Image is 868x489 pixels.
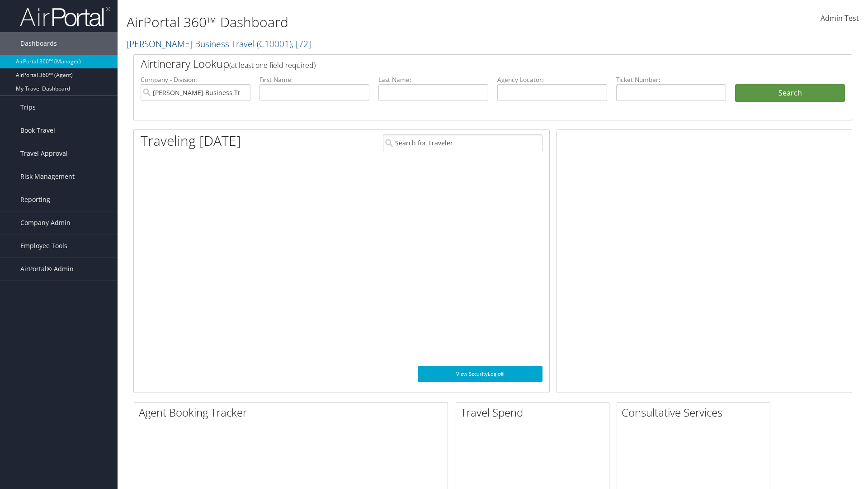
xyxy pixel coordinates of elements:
[141,75,250,84] label: Company - Division:
[127,38,311,50] a: [PERSON_NAME] Business Travel
[141,131,241,150] h1: Traveling [DATE]
[259,75,369,84] label: First Name:
[229,60,316,70] span: (at least one field required)
[418,366,542,382] a: View SecurityLogic®
[139,405,448,420] h2: Agent Booking Tracker
[292,38,311,50] span: , [ 72 ]
[383,134,542,151] input: Search for Traveler
[821,13,859,23] span: Admin Test
[20,6,110,27] img: airportal-logo.png
[20,142,68,165] span: Travel Approval
[378,75,488,84] label: Last Name:
[20,32,57,55] span: Dashboards
[616,75,726,84] label: Ticket Number:
[497,75,607,84] label: Agency Locator:
[20,211,71,234] span: Company Admin
[127,13,615,32] h1: AirPortal 360™ Dashboard
[622,405,770,420] h2: Consultative Services
[461,405,609,420] h2: Travel Spend
[20,258,74,280] span: AirPortal® Admin
[141,56,785,72] h2: Airtinerary Lookup
[735,84,845,102] button: Search
[20,119,55,142] span: Book Travel
[20,165,75,188] span: Risk Management
[20,235,67,257] span: Employee Tools
[257,38,292,50] span: ( C10001 )
[821,5,859,33] a: Admin Test
[20,188,50,211] span: Reporting
[20,96,36,119] span: Trips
